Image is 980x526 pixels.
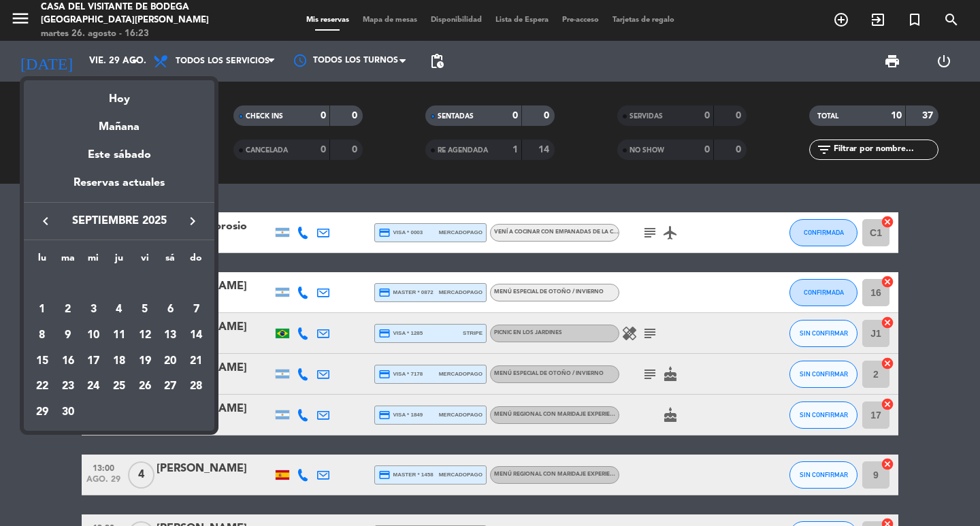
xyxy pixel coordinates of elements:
div: 3 [82,298,105,321]
div: 27 [159,376,182,399]
div: 11 [108,324,131,347]
td: 30 de septiembre de 2025 [55,399,81,425]
td: 20 de septiembre de 2025 [158,348,184,374]
span: septiembre 2025 [58,212,180,230]
div: 23 [56,376,80,399]
div: 10 [82,324,105,347]
div: 8 [31,324,54,347]
div: Reservas actuales [24,174,214,202]
td: 21 de septiembre de 2025 [183,348,209,374]
div: 2 [56,298,80,321]
td: 14 de septiembre de 2025 [183,323,209,348]
th: jueves [106,250,132,272]
td: 8 de septiembre de 2025 [29,323,55,348]
td: 24 de septiembre de 2025 [80,374,106,400]
td: 16 de septiembre de 2025 [55,348,81,374]
td: 11 de septiembre de 2025 [106,323,132,348]
div: 30 [56,401,80,424]
div: 5 [133,298,157,321]
td: 7 de septiembre de 2025 [183,297,209,323]
div: 18 [108,350,131,373]
td: 19 de septiembre de 2025 [132,348,158,374]
td: 23 de septiembre de 2025 [55,374,81,400]
div: 6 [159,298,182,321]
div: Hoy [24,80,214,108]
i: keyboard_arrow_right [184,213,201,229]
th: domingo [183,250,209,272]
div: 17 [82,350,105,373]
div: 13 [159,324,182,347]
div: 25 [108,376,131,399]
div: 20 [159,350,182,373]
div: 29 [31,401,54,424]
button: keyboard_arrow_right [180,212,205,230]
div: Este sábado [24,136,214,174]
div: 24 [82,376,105,399]
td: 28 de septiembre de 2025 [183,374,209,400]
td: 5 de septiembre de 2025 [132,297,158,323]
td: 4 de septiembre de 2025 [106,297,132,323]
div: 19 [133,350,157,373]
td: 15 de septiembre de 2025 [29,348,55,374]
td: SEP. [29,272,209,297]
td: 1 de septiembre de 2025 [29,297,55,323]
div: 4 [108,298,131,321]
td: 9 de septiembre de 2025 [55,323,81,348]
div: 12 [133,324,157,347]
div: 9 [56,324,80,347]
div: 22 [31,376,54,399]
td: 3 de septiembre de 2025 [80,297,106,323]
th: viernes [132,250,158,272]
div: 28 [184,376,208,399]
div: 15 [31,350,54,373]
td: 10 de septiembre de 2025 [80,323,106,348]
th: lunes [29,250,55,272]
td: 12 de septiembre de 2025 [132,323,158,348]
th: sábado [158,250,184,272]
div: Mañana [24,108,214,136]
div: 14 [184,324,208,347]
td: 22 de septiembre de 2025 [29,374,55,400]
td: 2 de septiembre de 2025 [55,297,81,323]
i: keyboard_arrow_left [37,213,54,229]
div: 7 [184,298,208,321]
button: keyboard_arrow_left [33,212,58,230]
div: 21 [184,350,208,373]
td: 29 de septiembre de 2025 [29,399,55,425]
td: 13 de septiembre de 2025 [158,323,184,348]
td: 17 de septiembre de 2025 [80,348,106,374]
th: martes [55,250,81,272]
div: 16 [56,350,80,373]
td: 26 de septiembre de 2025 [132,374,158,400]
td: 25 de septiembre de 2025 [106,374,132,400]
td: 6 de septiembre de 2025 [158,297,184,323]
th: miércoles [80,250,106,272]
div: 26 [133,376,157,399]
td: 18 de septiembre de 2025 [106,348,132,374]
div: 1 [31,298,54,321]
td: 27 de septiembre de 2025 [158,374,184,400]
